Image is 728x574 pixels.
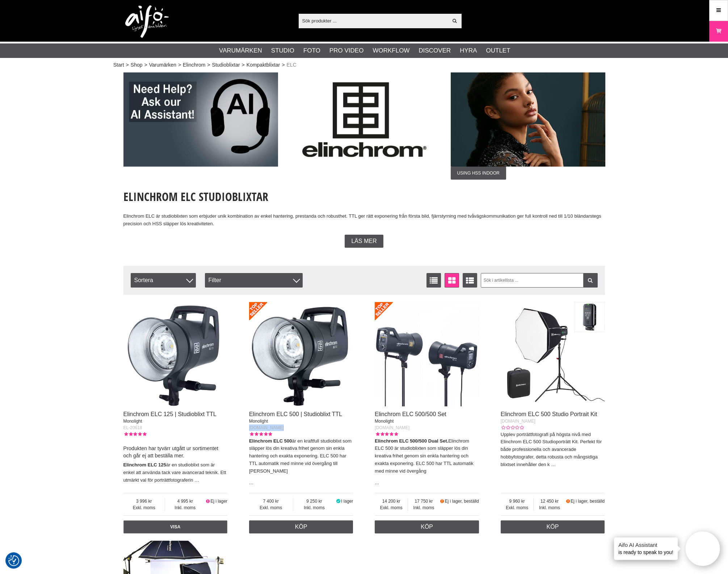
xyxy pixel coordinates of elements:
h4: Aifo AI Assistant [618,541,673,549]
i: Beställd [565,499,571,504]
span: Exkl. moms [249,504,293,511]
h1: Elinchrom ELC Studioblixtar [123,189,605,205]
a: Varumärken [149,61,176,69]
h4: Produkten har tyvärr utgått ur sortimentet och går ej att beställa mer. [123,445,228,459]
a: Kompaktblixtar [247,61,280,69]
span: > [144,61,147,69]
i: Ej i lager [205,499,211,504]
strong: Elinchrom ELC 500 [249,438,292,444]
span: Ej i lager, beställd [571,499,605,504]
a: Utökad listvisning [463,273,477,288]
strong: Elinchrom ELC 500/500 Dual Set. [375,438,448,444]
a: Köp [375,520,479,533]
span: 7 400 [249,498,293,504]
i: I lager [335,499,341,504]
a: Fönstervisning [445,273,459,288]
img: Elinchrom ELC 500 | Studioblixt TTL [249,302,353,406]
a: Filtrera [583,273,598,288]
div: Filter [205,273,303,288]
input: Sök produkter ... [299,15,448,26]
p: Elinchrom ELC är studioblixten som erbjuder unik kombination av enkel hantering, prestanda och ro... [123,213,605,228]
i: Beställd [439,499,445,504]
span: > [178,61,181,69]
span: Monolight [123,419,142,424]
span: [DOMAIN_NAME] [501,419,535,424]
span: 14 200 [375,498,408,504]
span: 4 995 [165,498,205,504]
img: Elinchrom ELC 500 Studio Portrait Kit [501,302,605,406]
div: is ready to speak to you! [614,537,678,560]
span: > [282,61,285,69]
span: Inkl. moms [534,504,565,511]
a: Foto [303,46,320,55]
a: Start [113,61,124,69]
a: … [249,480,253,485]
span: > [207,61,210,69]
a: Köp [249,520,353,533]
span: Inkl. moms [165,504,205,511]
span: [DOMAIN_NAME] [249,425,284,430]
a: Pro Video [329,46,363,55]
span: Using HSS indoor [451,167,506,180]
span: Monolight [249,419,268,424]
img: Revisit consent button [8,555,19,566]
a: Shop [131,61,143,69]
img: Annons:001 ban-elin-elc-002.jpg [451,72,605,167]
a: … [194,477,199,483]
a: Discover [418,46,451,55]
a: Workflow [373,46,409,55]
input: Sök i artikellista ... [481,273,598,288]
strong: Elinchrom ELC 125 [123,462,166,468]
span: 12 450 [534,498,565,504]
div: Kundbetyg: 0 [501,424,524,431]
a: Outlet [486,46,510,55]
span: Inkl. moms [408,504,439,511]
span: Ej i lager [210,499,227,504]
div: Kundbetyg: 5.00 [123,431,147,437]
span: 9 960 [501,498,534,504]
span: > [242,61,245,69]
p: är en studioblixt som är enkel att använda tack vare avancerad teknik. Ett utmärkt val för porträ... [123,461,228,484]
span: Exkl. moms [375,504,408,511]
span: > [126,61,129,69]
img: Elinchrom ELC 125 | Studioblixt TTL [123,302,228,406]
div: Kundbetyg: 5.00 [375,431,398,437]
span: 3 996 [123,498,165,504]
span: Sortera [131,273,196,288]
a: Elinchrom ELC 500 | Studioblixt TTL [249,411,342,417]
a: Annons:001 ban-elin-elc-002.jpgUsing HSS indoor [451,72,605,180]
p: Upplev porträttfotografi på högsta nivå med Elinchrom ELC 500 Studioporträtt Kit. Perfekt för båd... [501,431,605,469]
span: EL-20618 [123,425,142,430]
img: Annons:009 ban-elin-AIelin-eng.jpg [123,72,278,167]
span: Monolight [375,419,394,424]
a: Elinchrom ELC 125 | Studioblixt TTL [123,411,216,417]
img: Elinchrom ELC 500/500 Set [375,302,479,406]
span: Exkl. moms [501,504,534,511]
span: 17 750 [408,498,439,504]
a: Studio [271,46,294,55]
div: Kundbetyg: 5.00 [249,431,272,437]
a: … [375,480,379,485]
span: Exkl. moms [123,504,165,511]
a: Visa [123,520,228,533]
a: Elinchrom ELC 500 Studio Portrait Kit [501,411,597,417]
a: Elinchrom ELC 500/500 Set [375,411,446,417]
span: I lager [341,499,353,504]
span: Ej i lager, beställd [445,499,479,504]
span: [DOMAIN_NAME] [375,425,409,430]
span: Läs mer [351,238,376,244]
img: Annons:006 ban-elin-logga.jpg [287,72,442,167]
span: ELC [287,61,296,69]
p: Elinchrom ELC 500 är studioblixten som släpper lös din kreativa frihet genom sin enkla hantering ... [375,437,479,475]
a: Köp [501,520,605,533]
a: Studioblixtar [212,61,240,69]
a: Listvisning [426,273,441,288]
a: Varumärken [219,46,262,55]
p: är en kraftfull studioblixt som släpper lös din kreativa frihet genom sin enkla hantering och exa... [249,437,353,475]
a: … [551,462,556,467]
span: 9 250 [293,498,336,504]
a: Hyra [460,46,477,55]
img: logo.png [125,5,169,38]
